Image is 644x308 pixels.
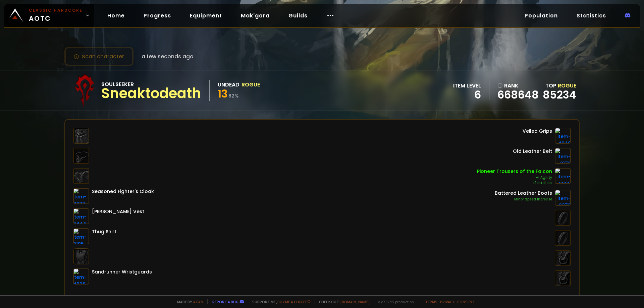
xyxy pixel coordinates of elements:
[218,86,228,101] span: 13
[555,148,571,164] img: item-2173
[558,82,576,89] span: Rogue
[497,90,539,100] a: 668648
[73,268,89,285] img: item-4928
[92,188,154,195] div: Seasoned Fighter's Cloak
[315,299,370,304] span: Checkout
[235,9,275,22] a: Mak'gora
[212,299,238,304] a: Report a bug
[457,299,475,304] a: Consent
[241,80,260,89] div: Rogue
[543,87,576,102] a: 85234
[555,168,571,184] img: item-6269
[228,93,239,99] small: 82 %
[184,9,227,22] a: Equipment
[92,268,152,275] div: Sandrunner Wristguards
[92,208,144,215] div: [PERSON_NAME] Vest
[453,90,481,100] div: 6
[497,81,539,90] div: rank
[477,180,552,186] div: +1 Intellect
[571,9,611,22] a: Statistics
[453,81,481,90] div: item level
[555,128,571,144] img: item-4940
[495,197,552,202] div: Minor Speed Increase
[142,52,194,61] span: a few seconds ago
[374,299,414,304] span: v. d752d5 - production
[425,299,437,304] a: Terms
[283,9,313,22] a: Guilds
[248,299,311,304] span: Support me,
[29,7,83,23] span: AOTC
[64,47,133,66] button: Scan character
[519,9,563,22] a: Population
[543,81,576,90] div: Top
[523,128,552,135] div: Veiled Grips
[138,9,176,22] a: Progress
[73,188,89,204] img: item-4933
[555,190,571,206] img: item-2373
[73,228,89,244] img: item-2105
[193,299,203,304] a: a fan
[477,175,552,180] div: +1 Agility
[173,299,203,304] span: Made by
[277,299,311,304] a: Buy me a coffee
[340,299,370,304] a: [DOMAIN_NAME]
[101,80,201,88] div: Soulseeker
[440,299,454,304] a: Privacy
[73,208,89,224] img: item-3444
[92,228,116,235] div: Thug Shirt
[29,7,83,13] small: Classic Hardcore
[477,168,552,175] div: Pioneer Trousers of the Falcon
[513,148,552,155] div: Old Leather Belt
[4,4,94,27] a: Classic HardcoreAOTC
[101,88,201,99] div: Sneaktodeath
[495,190,552,197] div: Battered Leather Boots
[218,80,239,89] div: Undead
[102,9,130,22] a: Home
